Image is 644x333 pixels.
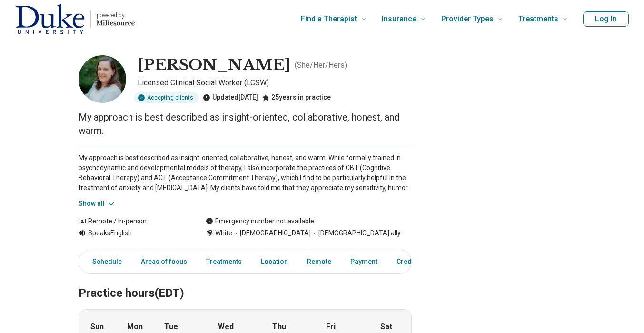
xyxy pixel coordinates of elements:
span: [DEMOGRAPHIC_DATA] [232,228,311,238]
span: Provider Types [441,12,494,26]
a: Treatments [200,252,248,272]
div: 25 years in practice [262,92,331,103]
strong: Sat [380,321,392,333]
img: Leigh Egeghy, Licensed Clinical Social Worker (LCSW) [79,55,126,103]
strong: Sun [90,321,104,333]
button: Log In [583,11,629,27]
div: Updated [DATE] [203,92,258,103]
span: [DEMOGRAPHIC_DATA] ally [311,228,401,238]
div: Emergency number not available [206,216,314,226]
span: Treatments [518,12,558,26]
a: Location [255,252,294,272]
p: powered by [97,11,135,19]
a: Credentials [391,252,438,272]
button: Show all [79,199,116,209]
span: Insurance [382,12,416,26]
div: Remote / In-person [79,216,187,226]
div: Accepting clients [134,92,199,103]
p: My approach is best described as insight-oriented, collaborative, honest, and warm. While formall... [79,153,412,193]
a: Remote [301,252,337,272]
a: Payment [345,252,383,272]
span: Find a Therapist [301,12,357,26]
strong: Tue [164,321,178,333]
p: ( She/Her/Hers ) [295,60,347,71]
a: Schedule [81,252,128,272]
p: Licensed Clinical Social Worker (LCSW) [138,77,412,89]
strong: Wed [218,321,234,333]
h2: Practice hours (EDT) [79,262,412,302]
strong: Mon [127,321,143,333]
strong: Fri [326,321,336,333]
h1: [PERSON_NAME] [138,55,291,75]
a: Areas of focus [135,252,193,272]
a: Home page [15,4,135,34]
span: White [215,228,232,238]
strong: Thu [272,321,286,333]
div: Speaks English [79,228,187,238]
p: My approach is best described as insight-oriented, collaborative, honest, and warm. [79,111,412,137]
